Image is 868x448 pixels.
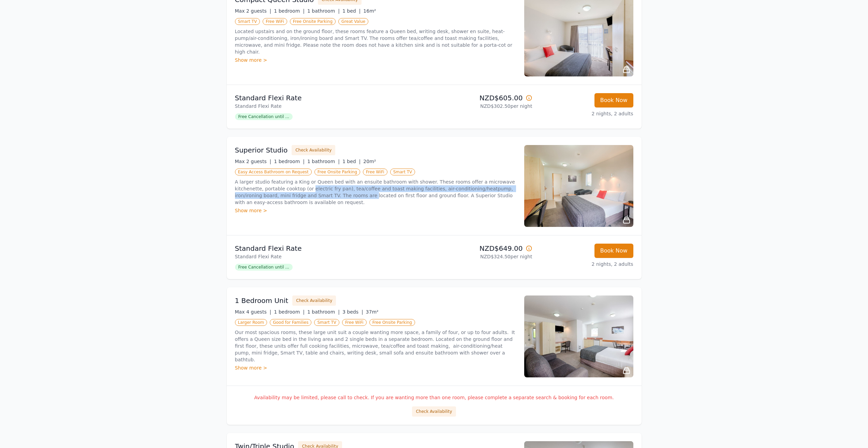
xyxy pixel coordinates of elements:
[363,169,387,175] span: Free WiFi
[235,394,633,401] p: Availability may be limited, please call to check. If you are wanting more than one room, please ...
[235,253,431,260] p: Standard Flexi Rate
[263,18,287,25] span: Free WiFi
[437,93,532,103] p: NZD$605.00
[235,103,431,110] p: Standard Flexi Rate
[235,28,516,55] p: Located upstairs and on the ground floor, these rooms feature a Queen bed, writing desk, shower e...
[338,18,368,25] span: Great Value
[235,264,293,271] span: Free Cancellation until ...
[342,8,361,14] span: 1 bed |
[307,8,340,14] span: 1 bathroom |
[342,309,363,315] span: 3 beds |
[235,296,289,305] h3: 1 Bedroom Unit
[235,8,271,14] span: Max 2 guests |
[292,145,335,155] button: Check Availability
[270,319,311,326] span: Good for Families
[235,93,431,103] p: Standard Flexi Rate
[342,319,367,326] span: Free WiFi
[235,178,516,206] p: A larger studio featuring a King or Queen bed with an ensuite bathroom with shower. These rooms o...
[235,159,271,164] span: Max 2 guests |
[314,319,339,326] span: Smart TV
[594,244,633,258] button: Book Now
[235,169,312,175] span: Easy Access Bathroom on Request
[235,309,271,315] span: Max 4 guests |
[292,295,336,306] button: Check Availability
[363,8,376,14] span: 16m²
[274,159,305,164] span: 1 bedroom |
[235,18,260,25] span: Smart TV
[412,406,456,417] button: Check Availability
[274,309,305,315] span: 1 bedroom |
[235,329,516,363] p: Our most spacious rooms, these large unit suit a couple wanting more space, a family of four, or ...
[235,207,516,214] div: Show more >
[538,261,633,268] p: 2 nights, 2 adults
[437,244,532,253] p: NZD$649.00
[437,103,532,110] p: NZD$302.50 per night
[363,159,376,164] span: 20m²
[235,244,431,253] p: Standard Flexi Rate
[235,57,516,63] div: Show more >
[235,319,267,326] span: Larger Room
[366,309,379,315] span: 37m²
[390,169,415,175] span: Smart TV
[307,159,340,164] span: 1 bathroom |
[274,8,305,14] span: 1 bedroom |
[594,93,633,107] button: Book Now
[235,145,288,155] h3: Superior Studio
[290,18,336,25] span: Free Onsite Parking
[369,319,415,326] span: Free Onsite Parking
[235,364,516,371] div: Show more >
[307,309,340,315] span: 1 bathroom |
[235,113,293,120] span: Free Cancellation until ...
[437,253,532,260] p: NZD$324.50 per night
[314,169,360,175] span: Free Onsite Parking
[538,110,633,117] p: 2 nights, 2 adults
[342,159,361,164] span: 1 bed |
